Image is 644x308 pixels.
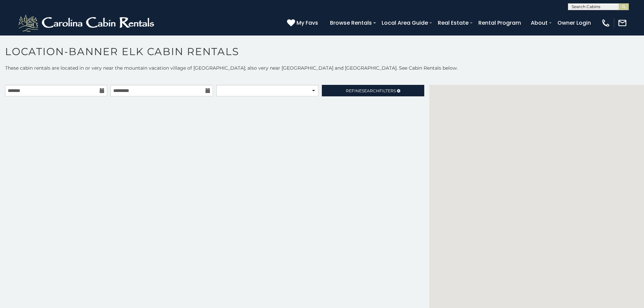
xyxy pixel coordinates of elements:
[17,13,157,33] img: White-1-2.png
[601,18,611,28] img: phone-regular-white.png
[475,17,524,29] a: Rental Program
[346,88,396,93] span: Refine Filters
[554,17,594,29] a: Owner Login
[362,88,379,93] span: Search
[434,17,472,29] a: Real Estate
[327,17,375,29] a: Browse Rentals
[527,17,551,29] a: About
[287,19,320,27] a: My Favs
[378,17,431,29] a: Local Area Guide
[618,18,627,28] img: mail-regular-white.png
[322,85,424,96] a: RefineSearchFilters
[296,19,318,27] span: My Favs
